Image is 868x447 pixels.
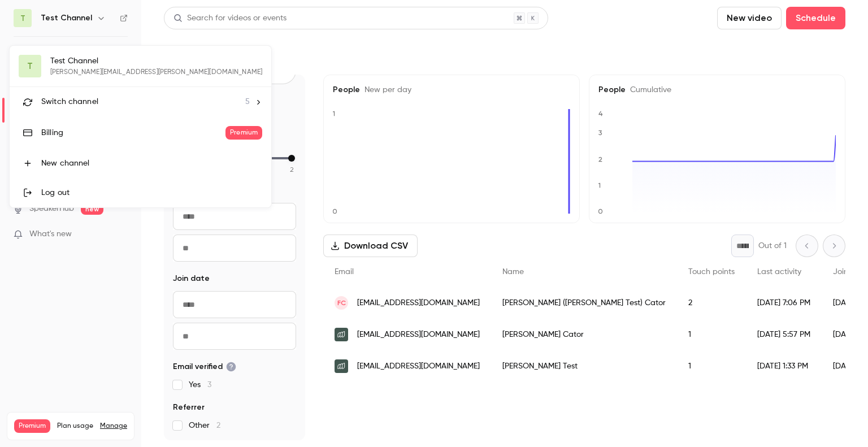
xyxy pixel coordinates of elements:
[41,127,225,138] div: Billing
[41,96,98,108] span: Switch channel
[245,96,250,108] span: 5
[225,126,262,140] span: Premium
[41,187,262,198] div: Log out
[41,158,262,169] div: New channel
